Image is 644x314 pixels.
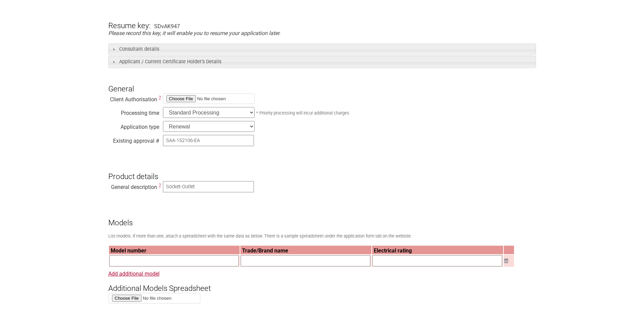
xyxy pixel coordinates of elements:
[372,246,503,254] th: Electrical rating
[108,56,536,68] h3: Applicant / Current Certificate Holder’s Details
[240,246,371,254] th: Trade/Brand name
[108,207,536,227] h3: Models
[256,110,349,116] small: * Priority processing will incur additional charges
[154,23,180,30] div: SDvAK947
[108,233,412,239] small: List models. If more than one, attach a spreadsheet with the same data as below. There is a sampl...
[159,183,161,188] span: This is a description of the “type” of electrical equipment being more specific than the Regulato...
[108,271,160,277] a: Add additional model
[108,122,159,129] div: Application type
[108,160,536,181] h3: Product details
[108,73,536,93] h3: General
[108,30,280,36] em: Please record this key, it will enable you to resume your application later.
[504,259,508,263] img: Remove
[159,95,161,100] span: Consultants must upload a copy of the Letter of Authorisation and Terms, Conditions and Obligatio...
[108,182,159,189] div: General description
[108,43,536,55] h3: Consultant details
[109,246,240,254] th: Model number
[108,273,536,293] h3: Additional Models Spreadsheet
[108,136,159,143] div: Existing approval #
[108,10,151,30] h3: Resume key:
[108,94,159,101] div: Client Authorisation
[108,108,159,115] div: Processing time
